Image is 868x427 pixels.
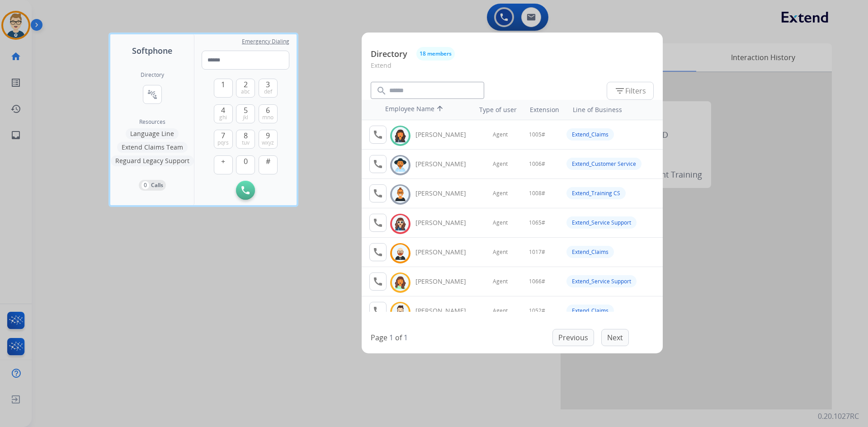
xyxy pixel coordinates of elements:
h2: Directory [141,71,164,79]
mat-icon: arrow_upward [434,104,445,115]
span: mno [262,114,274,121]
span: jkl [243,114,248,121]
th: Line of Business [568,101,658,119]
mat-icon: call [373,129,383,140]
span: Agent [493,249,508,256]
p: Calls [151,181,163,189]
mat-icon: call [373,217,383,228]
span: 1065# [529,219,545,226]
span: 1052# [529,307,545,314]
th: Extension [525,101,564,119]
span: 3 [266,79,270,90]
mat-icon: call [373,159,383,169]
button: + [214,155,233,174]
div: Extend_Service Support [566,216,637,229]
span: wxyz [262,139,274,146]
div: Extend_Training CS [566,187,626,199]
span: 0 [244,156,248,167]
div: [PERSON_NAME] [415,160,476,169]
div: [PERSON_NAME] [415,306,476,315]
button: 0 [236,155,255,174]
span: 2 [244,79,248,90]
div: Extend_Service Support [566,275,637,287]
div: Extend_Claims [566,246,614,258]
span: # [266,156,270,167]
span: abc [241,88,250,95]
button: # [259,155,278,174]
button: 0Calls [139,180,166,191]
mat-icon: call [373,188,383,199]
img: avatar [394,276,407,290]
mat-icon: call [373,276,383,287]
th: Type of user [467,101,521,119]
span: 1 [221,79,225,90]
div: Extend_Claims [566,305,614,317]
mat-icon: filter_list [614,85,625,96]
button: Filters [607,82,654,100]
span: ghi [219,114,227,121]
img: call-button [241,186,250,194]
span: 6 [266,105,270,116]
img: avatar [394,158,407,172]
span: 1005# [529,131,545,138]
span: Agent [493,160,508,168]
button: 18 members [416,47,455,61]
button: 7pqrs [214,130,233,149]
mat-icon: search [376,85,387,96]
span: Agent [493,131,508,138]
img: avatar [394,129,407,143]
span: Agent [493,219,508,226]
p: Extend [371,61,654,77]
p: of [395,332,402,343]
div: [PERSON_NAME] [415,189,476,198]
button: Extend Claims Team [117,142,188,153]
p: Page [371,332,387,343]
span: 4 [221,105,225,116]
button: Reguard Legacy Support [111,155,194,166]
span: pqrs [217,139,229,146]
span: 8 [244,130,248,141]
span: Softphone [132,44,172,57]
img: avatar [394,188,407,202]
span: 1008# [529,190,545,197]
button: 4ghi [214,104,233,123]
button: 1 [214,79,233,98]
button: 2abc [236,79,255,98]
p: Directory [371,48,407,60]
button: 3def [259,79,278,98]
span: + [221,156,225,167]
div: [PERSON_NAME] [415,248,476,257]
span: def [264,88,272,95]
span: Filters [614,85,646,96]
span: Resources [139,118,165,126]
div: [PERSON_NAME] [415,218,476,227]
span: 1017# [529,249,545,256]
div: [PERSON_NAME] [415,277,476,286]
th: Employee Name [381,100,462,120]
span: Agent [493,278,508,285]
button: 5jkl [236,104,255,123]
div: Extend_Claims [566,128,614,141]
button: Language Line [126,128,179,139]
img: avatar [394,246,407,260]
mat-icon: call [373,247,383,258]
span: tuv [242,139,250,146]
p: 0 [142,181,149,189]
div: Extend_Customer Service [566,158,642,170]
span: 7 [221,130,225,141]
button: 9wxyz [259,130,278,149]
span: Agent [493,190,508,197]
span: Agent [493,307,508,314]
span: 5 [244,105,248,116]
button: 6mno [259,104,278,123]
div: [PERSON_NAME] [415,130,476,139]
mat-icon: call [373,305,383,316]
p: 0.20.1027RC [818,411,859,422]
span: 1066# [529,278,545,285]
img: avatar [394,217,407,231]
img: avatar [394,305,407,319]
mat-icon: connect_without_contact [147,89,158,100]
button: 8tuv [236,130,255,149]
span: 1006# [529,160,545,168]
span: 9 [266,130,270,141]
